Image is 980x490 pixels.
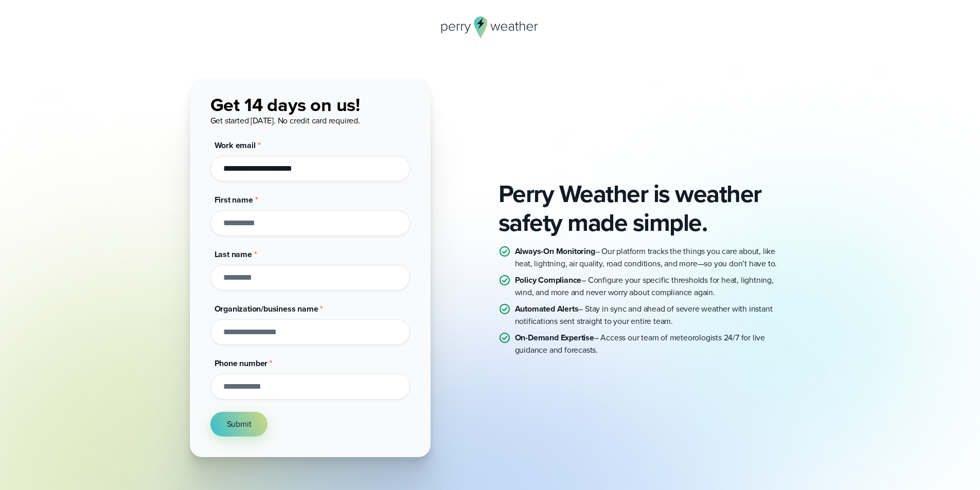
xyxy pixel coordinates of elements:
[515,332,791,356] p: – Access our team of meteorologists 24/7 for live guidance and forecasts.
[215,194,253,206] span: First name
[210,412,268,437] button: Submit
[215,303,318,315] span: Organization/business name
[515,303,579,315] strong: Automated Alerts
[227,418,252,430] span: Submit
[210,91,360,118] span: Get 14 days on us!
[215,139,256,151] span: Work email
[515,245,595,257] strong: Always-On Monitoring
[210,115,360,126] span: Get started [DATE]. No credit card required.
[498,179,791,237] h2: Perry Weather is weather safety made simple.
[515,274,791,299] p: – Configure your specific thresholds for heat, lightning, wind, and more and never worry about co...
[515,303,791,328] p: – Stay in sync and ahead of severe weather with instant notifications sent straight to your entir...
[515,245,791,270] p: – Our platform tracks the things you care about, like heat, lightning, air quality, road conditio...
[215,357,268,369] span: Phone number
[515,332,594,343] strong: On-Demand Expertise
[215,248,252,260] span: Last name
[515,274,582,286] strong: Policy Compliance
